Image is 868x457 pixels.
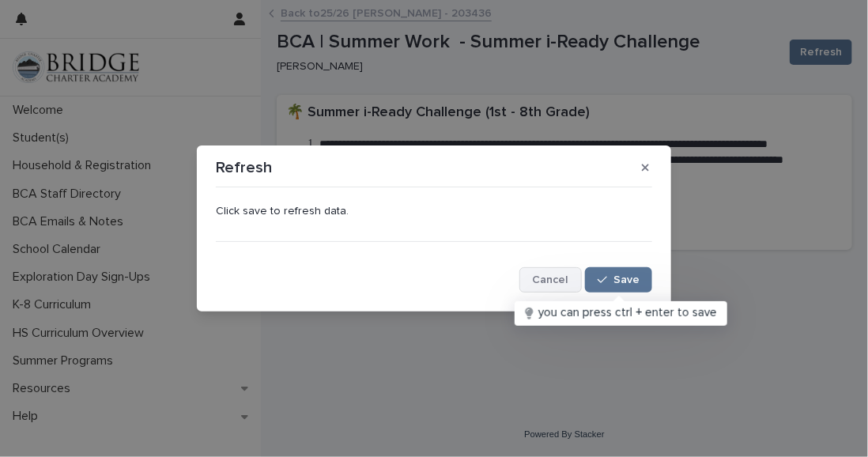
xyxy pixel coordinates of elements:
[613,274,640,285] span: Save
[216,205,652,218] p: Click save to refresh data.
[519,267,582,293] button: Cancel
[585,267,652,293] button: Save
[216,158,272,177] p: Refresh
[533,274,568,285] span: Cancel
